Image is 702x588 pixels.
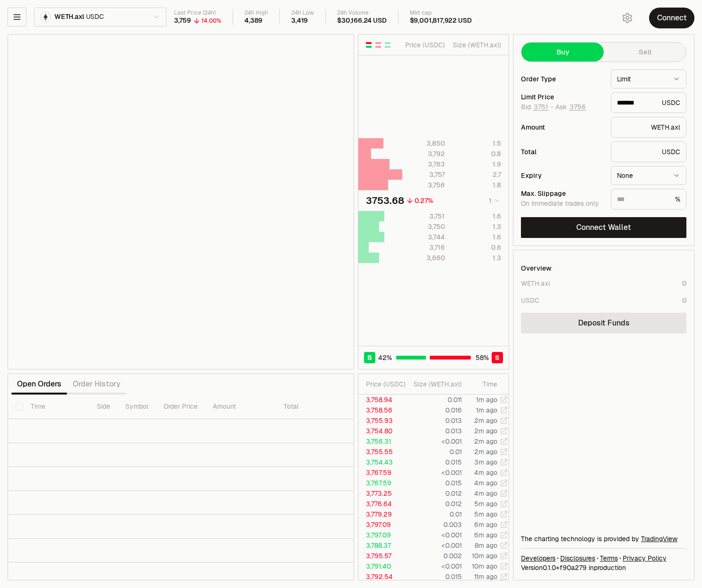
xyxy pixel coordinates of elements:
[474,500,497,508] time: 5m ago
[403,243,445,252] div: 3,716
[403,170,445,179] div: 3,757
[453,253,501,263] div: 1.3
[560,553,595,563] a: Disclosures
[611,92,686,113] div: USDC
[476,395,497,404] time: 1m ago
[474,468,497,477] time: 4m ago
[453,243,501,252] div: 0.6
[406,551,462,561] td: 0.002
[453,159,501,169] div: 1.9
[384,41,391,49] button: Show Buy Orders Only
[470,379,497,389] div: Time
[358,499,406,509] td: 3,776.64
[521,76,603,82] div: Order Type
[366,379,406,389] div: Price ( USDC )
[569,103,587,111] button: 3756
[67,375,126,394] button: Order History
[358,467,406,478] td: 3,767.59
[682,279,686,288] div: 0
[406,436,462,447] td: <0.001
[358,426,406,436] td: 3,754.80
[403,180,445,190] div: 3,756
[472,562,497,570] time: 10m ago
[453,170,501,179] div: 2.7
[475,541,497,550] time: 8m ago
[406,540,462,551] td: <0.001
[649,8,694,28] button: Connect
[406,467,462,478] td: <0.001
[358,436,406,447] td: 3,756.31
[378,353,392,362] span: 42 %
[358,509,406,519] td: 3,779.29
[453,40,501,50] div: Size ( WETH.axl )
[291,17,308,25] div: 3,419
[8,35,354,369] iframe: Financial Chart
[358,395,406,405] td: 3,758.94
[406,571,462,582] td: 0.015
[474,458,497,466] time: 3m ago
[11,375,67,394] button: Open Orders
[403,222,445,231] div: 3,750
[174,17,191,25] div: 3,759
[403,139,445,148] div: 3,850
[521,563,686,572] div: Version 0.1.0 + in production
[476,353,489,362] span: 58 %
[453,211,501,221] div: 1.6
[174,9,221,17] div: Last Price (24h)
[41,12,50,22] img: WETH.axl Logo
[521,263,552,273] div: Overview
[474,448,497,456] time: 2m ago
[415,196,433,205] div: 0.27%
[358,405,406,415] td: 3,758.56
[406,447,462,457] td: 0.01
[358,571,406,582] td: 3,792.54
[474,427,497,435] time: 2m ago
[453,180,501,190] div: 1.8
[521,296,539,305] div: USDC
[406,488,462,499] td: 0.012
[474,489,497,498] time: 4m ago
[358,519,406,530] td: 3,797.09
[623,553,667,563] a: Privacy Policy
[205,395,276,419] th: Amount
[358,447,406,457] td: 3,755.55
[276,395,347,419] th: Total
[358,551,406,561] td: 3,795.57
[474,572,497,581] time: 11m ago
[474,416,497,425] time: 2m ago
[365,41,373,49] button: Show Buy and Sell Orders
[474,479,497,487] time: 4m ago
[403,253,445,263] div: 3,660
[521,217,686,238] button: Connect Wallet
[474,520,497,529] time: 6m ago
[453,232,501,242] div: 1.6
[521,190,603,197] div: Max. Slippage
[521,94,603,100] div: Limit Price
[403,40,445,50] div: Price ( USDC )
[611,189,686,210] div: %
[118,395,156,419] th: Symbol
[54,13,84,21] span: WETH.axl
[291,9,314,17] div: 24h Low
[244,9,268,17] div: 24h High
[521,313,686,333] a: Deposit Funds
[358,561,406,571] td: 3,791.40
[486,195,501,206] button: 1
[406,426,462,436] td: 0.013
[374,41,382,49] button: Show Sell Orders Only
[406,509,462,519] td: 0.01
[403,232,445,242] div: 3,744
[474,510,497,518] time: 5m ago
[403,211,445,221] div: 3,751
[521,124,603,131] div: Amount
[406,395,462,405] td: 0.011
[347,395,379,419] th: Value
[358,488,406,499] td: 3,773.25
[611,70,686,88] button: Limit
[453,149,501,158] div: 0.8
[560,563,587,572] span: f90a27969576fd5be9b9f463c4a11872d8166620
[495,353,500,362] span: S
[403,149,445,158] div: 3,792
[358,457,406,467] td: 3,754.43
[244,17,262,25] div: 4,389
